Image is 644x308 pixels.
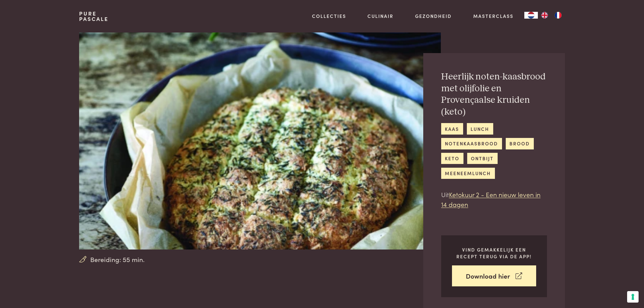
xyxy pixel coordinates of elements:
a: kaas [441,123,463,134]
h2: Heerlijk noten-kaasbrood met olijfolie en Provençaalse kruiden (keto) [441,71,547,118]
a: Collecties [312,13,346,20]
a: keto [441,153,463,164]
a: lunch [467,123,493,134]
aside: Language selected: Nederlands [524,12,565,19]
a: ontbijt [467,153,498,164]
a: NL [524,12,538,19]
div: Language [524,12,538,19]
span: Bereiding: 55 min. [90,255,145,264]
button: Uw voorkeuren voor toestemming voor trackingtechnologieën [627,291,639,303]
a: Download hier [452,265,536,287]
a: brood [506,138,534,149]
a: FR [551,12,565,19]
p: Vind gemakkelijk een recept terug via de app! [452,246,536,260]
a: EN [538,12,551,19]
a: Culinair [367,13,393,20]
a: PurePascale [79,11,109,22]
a: Ketokuur 2 - Een nieuw leven in 14 dagen [441,190,541,209]
img: Heerlijk noten-kaasbrood met olijfolie en Provençaalse kruiden (keto) [79,32,440,250]
a: meeneemlunch [441,168,495,179]
a: notenkaasbrood [441,138,502,149]
p: Uit [441,190,547,209]
ul: Language list [538,12,565,19]
a: Gezondheid [415,13,452,20]
a: Masterclass [473,13,514,20]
